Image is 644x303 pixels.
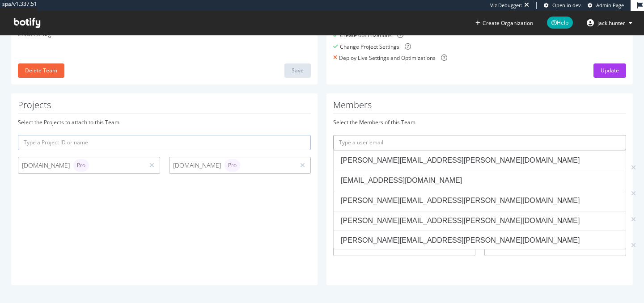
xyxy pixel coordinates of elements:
[580,16,640,30] button: jack.hunter
[547,17,573,29] span: Help
[339,54,436,62] div: Deploy Live Settings and Optimizations
[25,67,57,74] div: Delete Team
[588,2,624,9] a: Admin Page
[173,159,292,172] div: [DOMAIN_NAME]
[22,159,140,172] div: [DOMAIN_NAME]
[341,196,619,206] div: [PERSON_NAME][EMAIL_ADDRESS][PERSON_NAME][DOMAIN_NAME]
[18,118,311,126] div: Select the Projects to attach to this Team
[341,156,619,166] div: [PERSON_NAME][EMAIL_ADDRESS][PERSON_NAME][DOMAIN_NAME]
[552,2,581,8] span: Open in dev
[341,236,619,246] div: [PERSON_NAME][EMAIL_ADDRESS][PERSON_NAME][DOMAIN_NAME]
[341,216,619,226] div: [PERSON_NAME][EMAIL_ADDRESS][PERSON_NAME][DOMAIN_NAME]
[601,67,619,74] div: Update
[333,100,626,114] h1: Members
[228,163,237,168] span: Pro
[225,159,240,172] div: brand label
[18,135,311,150] input: Type a Project ID or name
[596,2,624,8] span: Admin Page
[340,43,399,50] div: Change Project Settings
[292,67,304,74] div: Save
[490,2,522,9] div: Viz Debugger:
[341,176,619,186] div: [EMAIL_ADDRESS][DOMAIN_NAME]
[18,63,64,78] button: Delete Team
[593,63,626,78] button: Update
[77,163,85,168] span: Pro
[73,159,89,172] div: brand label
[284,63,311,78] button: Save
[18,100,311,114] h1: Projects
[475,19,534,27] button: Create Organization
[597,19,625,27] span: jack.hunter
[333,118,626,126] div: Select the Members of this Team
[544,2,581,9] a: Open in dev
[333,135,626,150] input: Type a user email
